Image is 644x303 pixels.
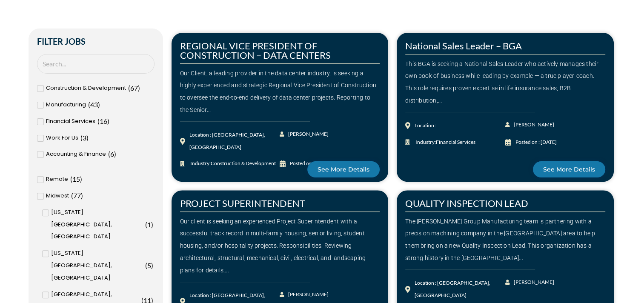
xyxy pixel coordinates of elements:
[505,119,555,131] a: [PERSON_NAME]
[512,119,554,131] span: [PERSON_NAME]
[86,134,89,142] span: )
[72,175,80,183] span: 15
[130,84,138,92] span: 67
[180,197,305,209] a: PROJECT SUPERINTENDENT
[70,175,72,183] span: (
[147,220,151,229] span: 1
[73,192,81,200] span: 77
[83,134,86,142] span: 3
[286,128,329,140] span: [PERSON_NAME]
[415,120,436,132] div: Location :
[100,117,107,125] span: 16
[81,192,83,200] span: )
[46,82,126,94] span: Construction & Development
[37,54,155,74] input: Search Job
[46,173,68,186] span: Remote
[307,161,380,177] a: See More Details
[98,100,100,109] span: )
[405,215,605,264] div: The [PERSON_NAME] Group Manufacturing team is partnering with a precision machining company in th...
[138,84,140,92] span: )
[405,40,522,51] a: National Sales Leader – BGA
[107,117,109,125] span: )
[114,150,116,158] span: )
[280,128,329,140] a: [PERSON_NAME]
[90,100,98,109] span: 43
[147,261,151,269] span: 5
[128,84,130,92] span: (
[80,134,83,142] span: (
[180,40,331,61] a: REGIONAL VICE PRESIDENT OF CONSTRUCTION – DATA CENTERS
[280,289,329,301] a: [PERSON_NAME]
[110,150,114,158] span: 6
[46,115,95,128] span: Financial Services
[145,220,147,229] span: (
[46,132,78,144] span: Work For Us
[436,139,475,145] span: Financial Services
[415,277,505,302] div: Location : [GEOGRAPHIC_DATA], [GEOGRAPHIC_DATA]
[533,161,605,177] a: See More Details
[413,136,475,149] span: Industry:
[46,190,69,202] span: Midwest
[80,175,82,183] span: )
[180,215,380,277] div: Our client is seeking an experienced Project Superintendent with a successful track record in mul...
[71,192,73,200] span: (
[515,136,557,149] div: Posted on : [DATE]
[505,276,555,289] a: [PERSON_NAME]
[286,289,329,301] span: [PERSON_NAME]
[51,247,143,284] span: [US_STATE][GEOGRAPHIC_DATA], [GEOGRAPHIC_DATA]
[405,58,605,107] div: This BGA is seeking a National Sales Leader who actively manages their own book of business while...
[97,117,100,125] span: (
[151,220,153,229] span: )
[512,276,554,289] span: [PERSON_NAME]
[108,150,110,158] span: (
[405,197,528,209] a: QUALITY INSPECTION LEAD
[318,166,369,172] span: See More Details
[37,37,155,46] h2: Filter Jobs
[189,129,280,154] div: Location : [GEOGRAPHIC_DATA], [GEOGRAPHIC_DATA]
[405,136,505,149] a: Industry:Financial Services
[180,67,380,116] div: Our Client, a leading provider in the data center industry, is seeking a highly experienced and s...
[46,148,106,160] span: Accounting & Finance
[46,99,86,111] span: Manufacturing
[543,166,595,172] span: See More Details
[145,261,147,269] span: (
[51,206,143,243] span: [US_STATE][GEOGRAPHIC_DATA], [GEOGRAPHIC_DATA]
[151,261,153,269] span: )
[88,100,90,109] span: (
